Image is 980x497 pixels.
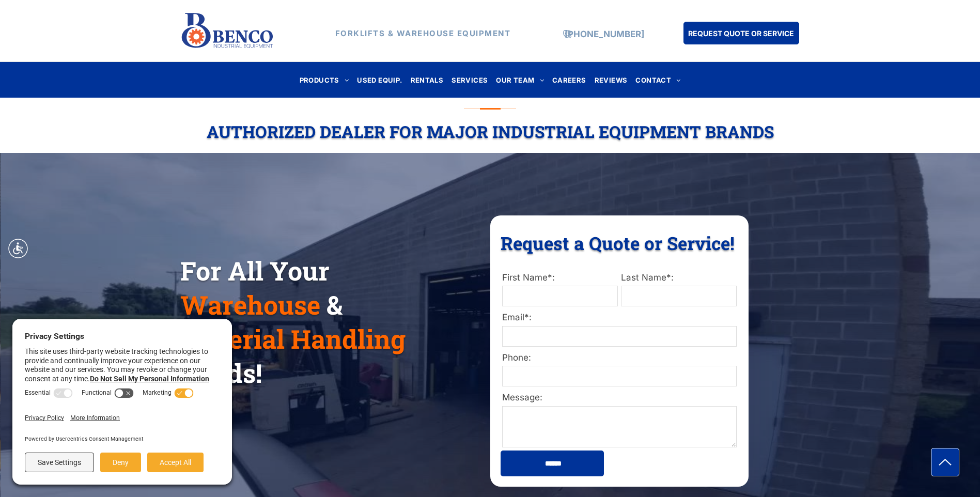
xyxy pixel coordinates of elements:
[688,24,794,43] span: REQUEST QUOTE OR SERVICE
[180,254,330,288] span: For All Your
[180,322,406,356] span: Material Handling
[407,73,448,87] a: RENTALS
[180,356,262,390] span: Needs!
[335,28,511,38] strong: FORKLIFTS & WAREHOUSE EQUIPMENT
[492,73,548,87] a: OUR TEAM
[207,120,774,143] span: Authorized Dealer For Major Industrial Equipment Brands
[501,231,735,255] span: Request a Quote or Service!
[683,22,799,44] a: REQUEST QUOTE OR SERVICE
[590,73,632,87] a: REVIEWS
[631,73,685,87] a: CONTACT
[621,271,737,285] label: Last Name*:
[502,311,737,324] label: Email*:
[447,73,492,87] a: SERVICES
[295,73,353,87] a: PRODUCTS
[180,288,320,322] span: Warehouse
[502,391,737,405] label: Message:
[353,73,406,87] a: USED EQUIP.
[565,29,644,39] a: [PHONE_NUMBER]
[548,73,590,87] a: CAREERS
[326,288,343,322] span: &
[502,351,737,365] label: Phone:
[502,271,618,285] label: First Name*:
